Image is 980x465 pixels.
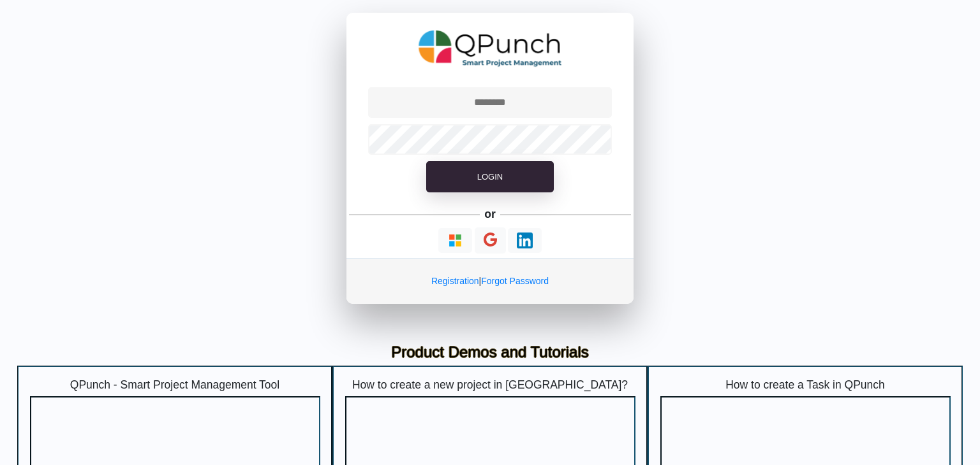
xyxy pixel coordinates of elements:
h3: Product Demos and Tutorials [27,343,953,362]
h5: How to create a new project in [GEOGRAPHIC_DATA]? [345,378,635,392]
button: Login [426,161,554,193]
button: Continue With Google [475,227,506,254]
span: Login [477,172,503,182]
a: Forgot Password [481,276,549,286]
button: Continue With Microsoft Azure [438,228,472,253]
h5: or [482,205,498,223]
h5: QPunch - Smart Project Management Tool [30,378,320,392]
img: Loading... [517,232,533,248]
h5: How to create a Task in QPunch [660,378,951,392]
div: | [346,258,634,304]
img: QPunch [419,25,562,71]
a: Registration [431,276,479,286]
img: Loading... [447,232,463,248]
button: Continue With LinkedIn [508,228,542,253]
